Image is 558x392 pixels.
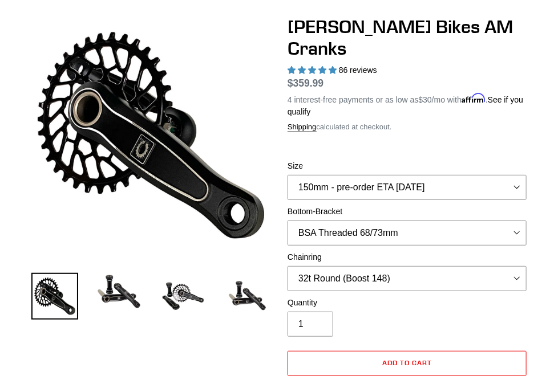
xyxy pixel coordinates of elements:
p: 4 interest-free payments or as low as /mo with . [288,91,527,118]
img: Load image into Gallery viewer, CANFIELD-AM_DH-CRANKS [224,273,270,320]
span: Affirm [462,93,486,103]
img: Load image into Gallery viewer, Canfield Bikes AM Cranks [160,273,207,320]
label: Quantity [288,297,527,309]
span: $30 [419,95,432,104]
span: $359.99 [288,77,324,89]
a: Shipping [288,122,317,132]
label: Size [288,160,527,172]
a: See if you qualify - Learn more about Affirm Financing (opens in modal) [288,95,523,116]
h1: [PERSON_NAME] Bikes AM Cranks [288,16,527,60]
span: Add to cart [382,358,432,367]
label: Bottom-Bracket [288,206,527,218]
span: 86 reviews [339,66,377,75]
label: Chainring [288,251,527,263]
div: calculated at checkout. [288,121,527,133]
img: Load image into Gallery viewer, Canfield Cranks [95,273,142,311]
img: Load image into Gallery viewer, Canfield Bikes AM Cranks [31,273,78,320]
button: Add to cart [288,351,527,376]
span: 4.97 stars [288,66,339,75]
